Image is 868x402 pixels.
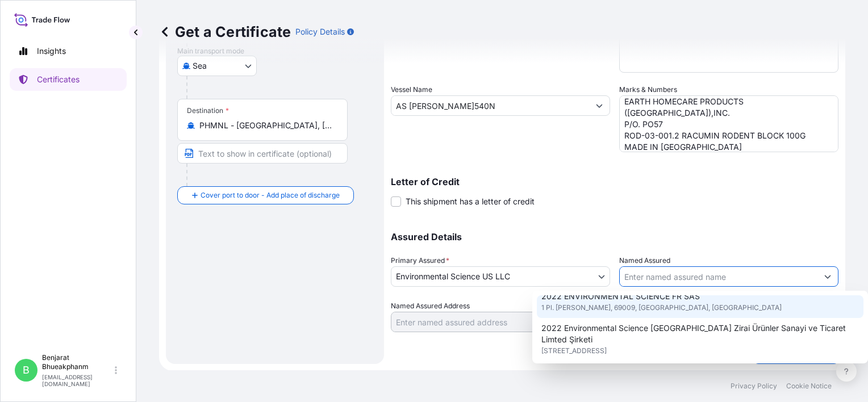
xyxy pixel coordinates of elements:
[391,255,449,266] span: Primary Assured
[731,382,777,391] p: Privacy Policy
[619,255,670,266] label: Named Assured
[187,106,229,115] div: Destination
[193,60,207,72] span: Sea
[37,74,80,85] p: Certificates
[619,84,677,95] label: Marks & Numbers
[786,382,832,391] p: Cookie Notice
[541,302,782,313] span: 1 Pl. [PERSON_NAME], 69009, [GEOGRAPHIC_DATA], [GEOGRAPHIC_DATA]
[159,23,291,41] p: Get a Certificate
[177,56,257,76] button: Select transport
[391,312,589,332] input: Named Assured Address
[541,323,859,345] span: 2022 Environmental Science [GEOGRAPHIC_DATA] Zirai Ürünler Sanayi ve Ticaret Limted Şirketi
[620,266,817,287] input: Assured Name
[589,95,610,116] button: Show suggestions
[177,143,348,164] input: Text to appear on certificate
[295,26,345,37] p: Policy Details
[42,374,112,387] p: [EMAIL_ADDRESS][DOMAIN_NAME]
[199,120,333,131] input: Destination
[201,190,340,201] span: Cover port to door - Add place of discharge
[541,345,607,357] span: [STREET_ADDRESS]
[37,45,66,57] p: Insights
[396,271,510,282] span: Environmental Science US LLC
[391,84,432,95] label: Vessel Name
[391,177,838,186] p: Letter of Credit
[42,353,112,371] p: Benjarat Bhueakphanm
[391,95,589,116] input: Type to search vessel name or IMO
[406,196,535,207] span: This shipment has a letter of credit
[23,365,30,376] span: B
[391,300,470,312] label: Named Assured Address
[817,266,838,287] button: Show suggestions
[391,232,838,241] p: Assured Details
[541,291,700,302] span: 2022 ENVIRONMENTAL SCIENCE FR SAS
